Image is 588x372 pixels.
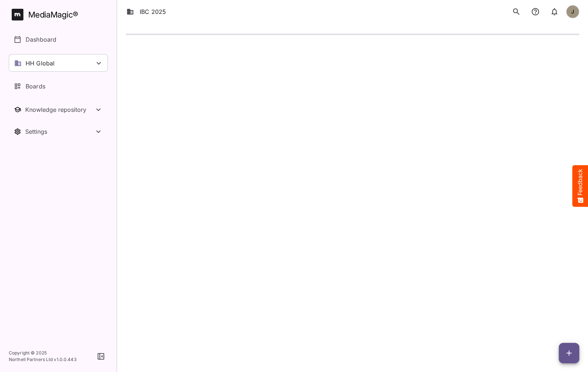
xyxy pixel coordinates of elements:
[9,31,108,48] a: Dashboard
[9,101,108,118] button: Toggle Knowledge repository
[9,356,76,363] p: Northell Partners Ltd v 1.0.0.443
[26,82,45,91] p: Boards
[572,165,588,207] button: Feedback
[9,123,108,140] nav: Settings
[509,4,524,19] button: search
[9,123,108,140] button: Toggle Settings
[9,101,108,118] nav: Knowledge repository
[528,4,543,19] button: notifications
[25,106,94,113] div: Knowledge repository
[9,77,108,95] a: Boards
[25,128,94,135] div: Settings
[547,4,562,19] button: notifications
[566,5,579,18] div: J
[9,350,76,356] p: Copyright © 2025
[26,59,54,68] p: HH Global
[26,35,56,44] p: Dashboard
[28,9,78,21] div: MediaMagic ®
[12,9,108,20] a: MediaMagic®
